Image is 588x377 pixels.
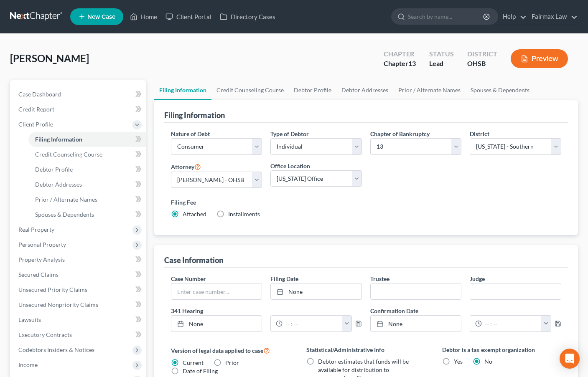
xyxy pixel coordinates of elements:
input: Search by name... [408,9,484,24]
span: Income [18,361,38,368]
div: Chapter [384,49,416,59]
div: Open Intercom Messenger [560,349,580,369]
span: Case Dashboard [18,91,61,98]
a: None [371,316,461,331]
button: Preview [511,49,568,68]
a: Case Dashboard [12,87,146,102]
span: Property Analysis [18,256,65,263]
span: Unsecured Nonpriority Claims [18,301,98,308]
label: Case Number [171,274,206,283]
span: Debtor Addresses [35,181,82,188]
label: Type of Debtor [270,129,309,138]
a: Help [499,9,527,24]
a: Fairmax Law [527,9,578,24]
input: -- [470,283,561,299]
span: Secured Claims [18,271,59,278]
a: Credit Counseling Course [211,80,289,100]
label: Nature of Debt [171,129,210,138]
div: Chapter [384,59,416,68]
label: Judge [470,274,485,283]
a: Prior / Alternate Names [28,192,146,207]
a: Home [126,9,161,24]
div: Lead [429,59,454,68]
a: Prior / Alternate Names [393,80,466,100]
span: Filing Information [35,136,82,143]
label: Trustee [370,274,389,283]
label: Attorney [171,162,201,172]
a: Directory Cases [216,9,280,24]
input: -- : -- [283,316,342,331]
a: Filing Information [154,80,211,100]
a: Unsecured Priority Claims [12,282,146,297]
a: None [171,316,262,331]
span: Lawsuits [18,316,41,323]
div: Status [429,49,454,59]
a: Property Analysis [12,252,146,267]
span: Yes [454,358,463,365]
span: Executory Contracts [18,331,72,338]
span: Debtor Profile [35,166,73,173]
a: Unsecured Nonpriority Claims [12,297,146,312]
span: Real Property [18,226,54,233]
input: -- : -- [482,316,541,331]
span: Personal Property [18,241,66,248]
span: 13 [408,59,416,67]
a: Executory Contracts [12,327,146,342]
a: Spouses & Dependents [466,80,535,100]
label: Chapter of Bankruptcy [370,129,430,138]
div: Case Information [164,255,223,265]
span: Client Profile [18,121,53,128]
a: Credit Counseling Course [28,147,146,162]
a: Lawsuits [12,312,146,327]
label: Filing Date [270,274,298,283]
label: District [470,129,489,138]
a: Client Portal [161,9,216,24]
span: Credit Report [18,106,54,113]
input: Enter case number... [171,283,262,299]
div: Filing Information [164,110,225,120]
span: No [484,358,492,365]
input: -- [371,283,461,299]
span: [PERSON_NAME] [10,52,89,64]
a: Debtor Profile [289,80,336,100]
span: Unsecured Priority Claims [18,286,87,293]
span: Prior [225,359,239,366]
label: Version of legal data applied to case [171,345,290,355]
span: Attached [183,210,206,218]
span: Date of Filing [183,367,218,374]
span: Spouses & Dependents [35,211,94,218]
label: Statistical/Administrative Info [306,345,425,354]
a: Secured Claims [12,267,146,282]
label: Office Location [270,162,310,170]
label: Debtor is a tax exempt organization [442,345,561,354]
a: Debtor Addresses [336,80,393,100]
span: New Case [87,14,115,20]
div: OHSB [467,59,497,68]
a: Spouses & Dependents [28,207,146,222]
div: District [467,49,497,59]
a: None [271,283,361,299]
span: Current [183,359,204,366]
span: Prior / Alternate Names [35,196,97,203]
span: Installments [228,210,260,218]
label: 341 Hearing [167,306,366,315]
a: Credit Report [12,102,146,117]
label: Confirmation Date [366,306,565,315]
a: Debtor Profile [28,162,146,177]
a: Debtor Addresses [28,177,146,192]
label: Filing Fee [171,198,561,207]
span: Codebtors Insiders & Notices [18,346,94,353]
a: Filing Information [28,132,146,147]
span: Credit Counseling Course [35,151,102,158]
